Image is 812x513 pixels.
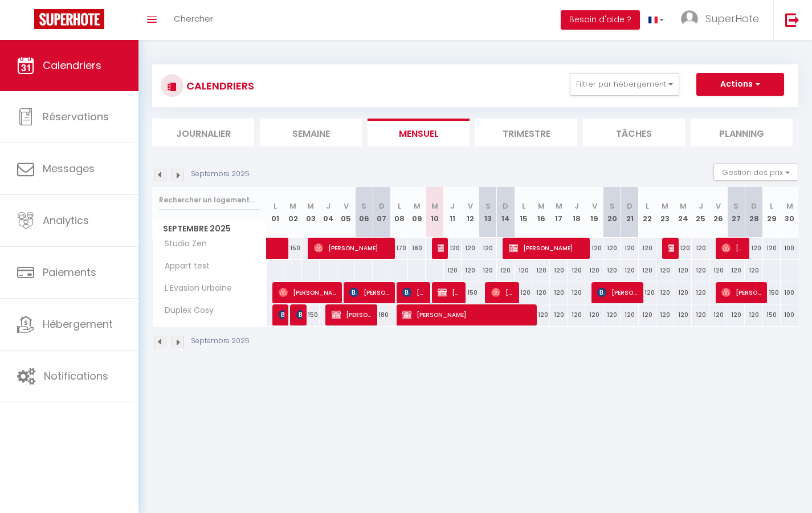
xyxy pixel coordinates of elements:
div: 120 [709,304,727,325]
div: 120 [621,304,639,325]
th: 14 [497,187,515,238]
div: 120 [515,282,532,303]
abbr: V [468,201,473,211]
abbr: V [592,201,597,211]
abbr: L [646,201,649,211]
abbr: D [379,201,385,211]
div: 120 [727,304,745,325]
div: 120 [692,260,709,281]
div: 120 [479,238,497,259]
th: 01 [267,187,284,238]
img: logout [785,13,799,27]
button: Besoin d'aide ? [561,10,640,30]
abbr: J [699,201,703,211]
div: 120 [639,260,656,281]
div: 120 [674,238,692,259]
div: 120 [603,238,621,259]
abbr: M [538,201,545,211]
th: 20 [603,187,621,238]
th: 28 [745,187,762,238]
span: Calendriers [43,58,101,72]
abbr: M [431,201,438,211]
span: [PERSON_NAME] [349,282,390,303]
span: Studio Zen [154,238,210,250]
div: 120 [603,260,621,281]
div: 120 [515,260,532,281]
div: 120 [462,238,479,259]
div: 120 [745,304,762,325]
button: Filtrer par hébergement [570,73,679,96]
div: 120 [550,282,568,303]
li: Trimestre [475,119,577,146]
div: 150 [462,282,479,303]
div: 120 [444,238,462,259]
th: 16 [532,187,550,238]
abbr: V [344,201,349,211]
img: Super Booking [34,9,104,29]
th: 23 [656,187,674,238]
th: 22 [639,187,656,238]
th: 04 [320,187,337,238]
th: 27 [727,187,745,238]
div: 100 [781,238,798,259]
abbr: M [662,201,668,211]
li: Planning [691,119,793,146]
span: [PERSON_NAME] [721,282,762,303]
abbr: V [716,201,721,211]
li: Journalier [152,119,254,146]
th: 07 [373,187,390,238]
span: [PERSON_NAME] [491,282,515,303]
th: 17 [550,187,568,238]
div: 120 [444,260,462,281]
th: 21 [621,187,639,238]
div: 120 [585,260,603,281]
th: 25 [692,187,709,238]
div: 150 [763,282,781,303]
div: 120 [568,282,585,303]
span: Appart test [154,260,213,272]
div: 120 [497,260,515,281]
span: [PERSON_NAME] [332,304,373,325]
button: Actions [696,73,784,96]
div: 120 [639,282,656,303]
th: 30 [781,187,798,238]
abbr: S [485,201,491,211]
div: 170 [390,238,408,259]
div: 120 [585,304,603,325]
div: 120 [674,260,692,281]
span: [PERSON_NAME] [438,282,461,303]
div: 120 [585,238,603,259]
button: Ouvrir le widget de chat LiveChat [9,5,43,39]
abbr: M [786,201,793,211]
div: 120 [692,238,709,259]
div: 120 [639,304,656,325]
abbr: D [627,201,633,211]
div: 150 [302,304,320,325]
span: [PERSON_NAME] [402,304,532,325]
th: 09 [408,187,426,238]
th: 02 [284,187,302,238]
div: 120 [568,304,585,325]
span: [PERSON_NAME] [597,282,638,303]
span: Hébergement [43,317,113,331]
th: 29 [763,187,781,238]
abbr: S [361,201,366,211]
th: 05 [337,187,355,238]
div: 120 [674,304,692,325]
div: 120 [462,260,479,281]
div: 120 [674,282,692,303]
th: 11 [444,187,462,238]
h3: CALENDRIERS [183,73,254,99]
input: Rechercher un logement... [159,190,260,210]
div: 120 [656,282,674,303]
span: [PERSON_NAME] [721,237,745,259]
span: [PERSON_NAME] [402,282,426,303]
span: [PERSON_NAME] [296,304,302,325]
span: Messages [43,161,95,176]
abbr: J [574,201,579,211]
div: 120 [479,260,497,281]
div: 120 [621,238,639,259]
div: 120 [745,238,762,259]
div: 150 [763,304,781,325]
div: 180 [408,238,426,259]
